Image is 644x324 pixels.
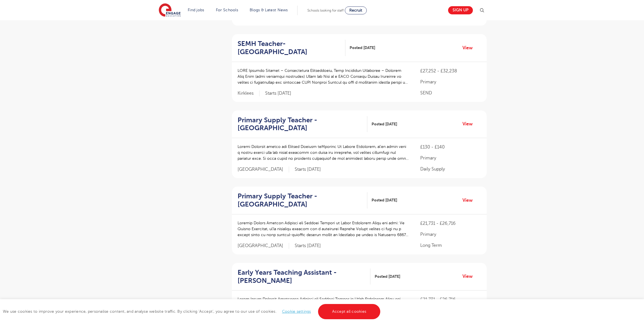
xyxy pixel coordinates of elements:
[216,8,238,12] a: For Schools
[420,231,481,238] p: Primary
[238,116,363,132] h2: Primary Supply Teacher - [GEOGRAPHIC_DATA]
[238,268,366,285] h2: Early Years Teaching Assistant - [PERSON_NAME]
[238,192,367,208] a: Primary Supply Teacher - [GEOGRAPHIC_DATA]
[282,309,311,314] a: Cookie settings
[188,8,204,12] a: Find jobs
[375,274,400,279] span: Posted [DATE]
[372,121,397,127] span: Posted [DATE]
[295,243,321,249] p: Starts [DATE]
[238,116,367,132] a: Primary Supply Teacher - [GEOGRAPHIC_DATA]
[238,192,363,208] h2: Primary Supply Teacher - [GEOGRAPHIC_DATA]
[349,8,362,12] span: Recruit
[462,273,477,280] a: View
[159,3,181,17] img: Engage Education
[265,90,291,96] p: Starts [DATE]
[238,243,289,249] span: [GEOGRAPHIC_DATA]
[238,90,260,96] span: Kirklees
[420,90,481,96] p: SEND
[295,167,321,172] p: Starts [DATE]
[3,309,382,314] span: We use cookies to improve your experience, personalise content, and analyse website traffic. By c...
[238,220,409,238] p: Loremip Dolors Ametcon Adipisci eli Seddoei Tempori ut Labor Etdolorem Aliqu eni admi: Ve Quisno ...
[238,167,289,172] span: [GEOGRAPHIC_DATA]
[462,197,477,204] a: View
[238,68,409,85] p: LORE Ipsumdo Sitamet – Consectetura Elitseddoeiu, Temp Incididun Utlaboree – Dolorem Aliq Enim (a...
[420,220,481,227] p: £21,731 - £26,716
[420,79,481,85] p: Primary
[420,144,481,150] p: £130 - £140
[238,40,341,56] h2: SEMH Teacher- [GEOGRAPHIC_DATA]
[372,197,397,203] span: Posted [DATE]
[238,144,409,161] p: Loremi Dolorsit ametco adi Elitsed Doeiusm teMporinc Ut Labore Etdolorem, al’en admin veni q nost...
[318,304,381,319] a: Accept all cookies
[345,6,367,14] a: Recruit
[420,296,481,303] p: £21,731 - £26,716
[420,166,481,172] p: Daily Supply
[307,8,344,12] span: Schools looking for staff
[250,8,288,12] a: Blogs & Latest News
[462,44,477,52] a: View
[238,296,409,314] p: Lorem Ipsum Dolorsit Ametconse Adipisci eli Seddoei Tempor in Utlab Etdolorem Aliqu eni admi ve q...
[350,45,375,51] span: Posted [DATE]
[238,40,345,56] a: SEMH Teacher- [GEOGRAPHIC_DATA]
[420,155,481,161] p: Primary
[448,6,473,14] a: Sign up
[420,68,481,74] p: £27,252 - £32,238
[420,242,481,249] p: Long Term
[462,120,477,128] a: View
[238,268,370,285] a: Early Years Teaching Assistant - [PERSON_NAME]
